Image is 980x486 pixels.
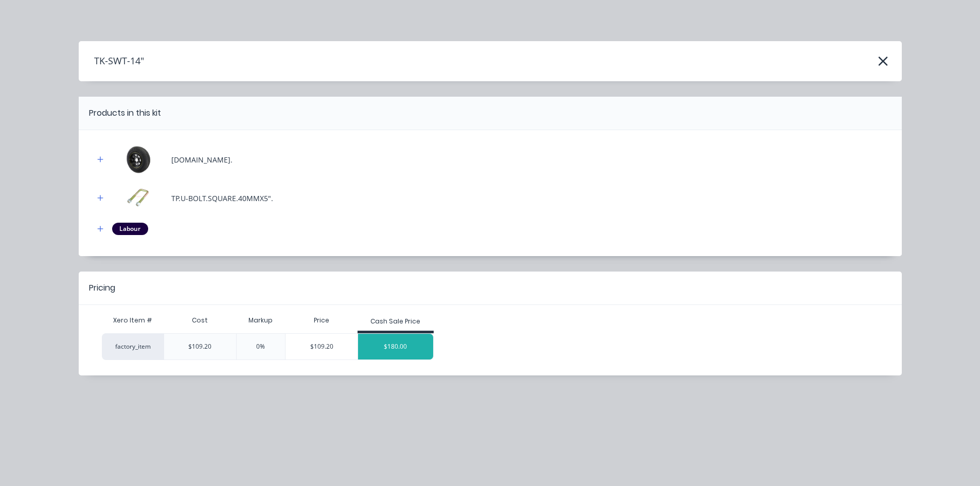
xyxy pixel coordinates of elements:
div: [DOMAIN_NAME]. [171,154,233,165]
div: $109.20 [164,333,236,360]
div: TP.U-BOLT.SQUARE.40MMX5". [171,193,273,204]
div: Xero Item # [102,310,164,331]
div: factory_item [102,333,164,360]
img: TP.WHEEL.185R14C.FORD. [112,146,164,174]
h4: TK-SWT-14" [79,51,144,71]
div: Labour [112,223,148,235]
div: $109.20 [286,334,358,359]
div: Markup [236,310,286,331]
div: Pricing [89,282,115,294]
div: Cash Sale Price [370,317,420,326]
div: Cost [164,310,236,331]
div: $180.00 [358,334,433,359]
img: TP.U-BOLT.SQUARE.40MMX5". [112,184,164,212]
div: Price [285,310,358,331]
div: Products in this kit [89,107,161,119]
div: 0% [236,333,286,360]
